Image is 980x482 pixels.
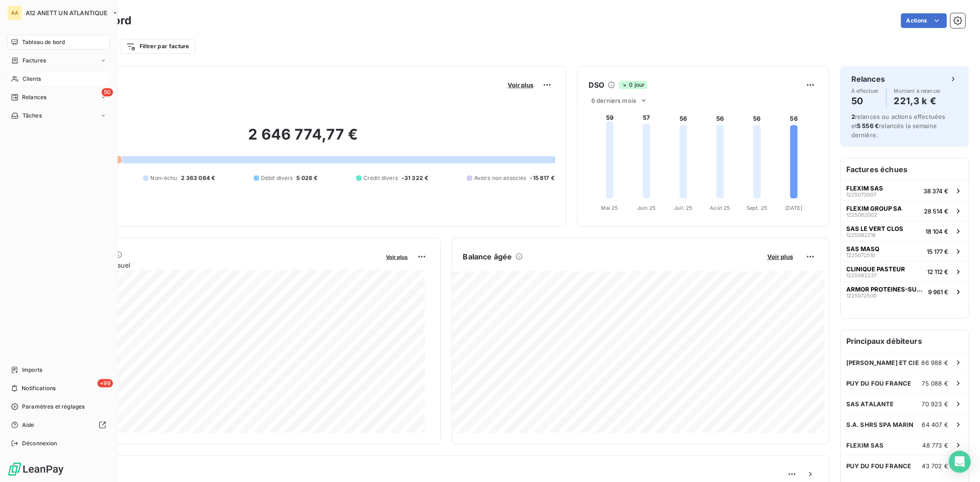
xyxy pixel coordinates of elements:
[922,380,948,387] span: 75 088 €
[102,88,113,96] span: 50
[767,253,793,260] span: Voir plus
[927,248,948,255] span: 15 177 €
[474,174,527,182] span: Avoirs non associés
[601,205,618,211] tspan: Mai 25
[363,174,398,182] span: Crédit divers
[402,174,428,182] span: -31 322 €
[22,384,56,392] span: Notifications
[589,79,604,90] h6: DSO
[846,286,924,293] span: ARMOR PROTEINES-SURGERES
[463,251,512,262] h6: Balance âgée
[846,205,902,212] span: FLEXIM GROUP SA
[846,212,877,218] span: 1225062002
[846,380,912,387] span: PUY DU FOU FRANCE
[508,81,533,89] span: Voir plus
[674,205,692,211] tspan: Juil. 25
[922,462,948,470] span: 43 702 €
[120,39,195,54] button: Filtrer par facture
[841,201,969,221] button: FLEXIM GROUP SA122506200228 514 €
[181,174,215,182] span: 2 363 084 €
[710,205,731,211] tspan: Août 25
[841,281,969,302] button: ARMOR PROTEINES-SURGERES12250725009 961 €
[841,241,969,261] button: SAS MASQ122507251015 177 €
[922,359,948,366] span: 86 988 €
[7,418,110,432] a: Aide
[386,254,408,260] span: Voir plus
[841,158,969,180] h6: Factures échues
[923,187,948,195] span: 38 374 €
[384,252,411,261] button: Voir plus
[22,421,34,429] span: Aide
[261,174,293,182] span: Débit divers
[297,174,318,182] span: 5 026 €
[747,205,767,211] tspan: Sept. 25
[922,421,948,428] span: 64 407 €
[530,174,555,182] span: -15 817 €
[841,221,969,241] button: SAS LE VERT CLOS122508221818 104 €
[846,225,903,232] span: SAS LE VERT CLOS
[52,125,555,153] h2: 2 646 774,77 €
[785,205,803,211] tspan: [DATE]
[851,113,855,120] span: 2
[637,205,656,211] tspan: Juin 25
[924,207,948,215] span: 28 514 €
[7,6,22,20] div: AA
[841,330,969,352] h6: Principaux débiteurs
[22,439,57,448] span: Déconnexion
[26,9,108,17] span: A12 ANETT UN ATLANTIQUE
[619,81,647,89] span: 0 jour
[22,38,65,46] span: Tableau de bord
[846,359,919,366] span: [PERSON_NAME] ET CIE
[846,442,884,449] span: FLEXIM SAS
[857,122,879,129] span: 5 556 €
[846,293,877,298] span: 1225072500
[851,113,946,139] span: relances ou actions effectuées et relancés la semaine dernière.
[22,366,42,374] span: Imports
[846,462,912,470] span: PUY DU FOU FRANCE
[23,56,46,65] span: Factures
[22,403,85,411] span: Paramètres et réglages
[925,228,948,235] span: 18 104 €
[901,13,947,28] button: Actions
[505,81,536,89] button: Voir plus
[7,462,64,476] img: Logo LeanPay
[949,451,971,473] div: Open Intercom Messenger
[52,260,380,270] span: Chiffre d'affaires mensuel
[851,73,885,84] h6: Relances
[846,252,875,258] span: 1225072510
[846,421,914,428] span: S.A. SHRS SPA MARIN
[23,112,42,120] span: Tâches
[846,185,883,192] span: FLEXIM SAS
[846,400,894,408] span: SAS ATALANTE
[150,174,177,182] span: Non-échu
[765,252,796,261] button: Voir plus
[928,288,948,296] span: 9 961 €
[851,94,879,108] h4: 50
[927,268,948,275] span: 12 112 €
[591,97,636,104] span: 6 derniers mois
[923,442,948,449] span: 48 773 €
[23,75,41,83] span: Clients
[846,273,877,278] span: 1225082237
[97,379,113,387] span: +99
[894,94,941,108] h4: 221,3 k €
[841,180,969,201] button: FLEXIM SAS122507200738 374 €
[894,88,941,94] span: Montant à relancer
[846,265,905,273] span: CLINIQUE PASTEUR
[846,245,879,252] span: SAS MASQ
[922,400,948,408] span: 70 923 €
[851,88,879,94] span: À effectuer
[841,261,969,281] button: CLINIQUE PASTEUR122508223712 112 €
[846,232,876,238] span: 1225082218
[846,192,876,197] span: 1225072007
[22,93,46,101] span: Relances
